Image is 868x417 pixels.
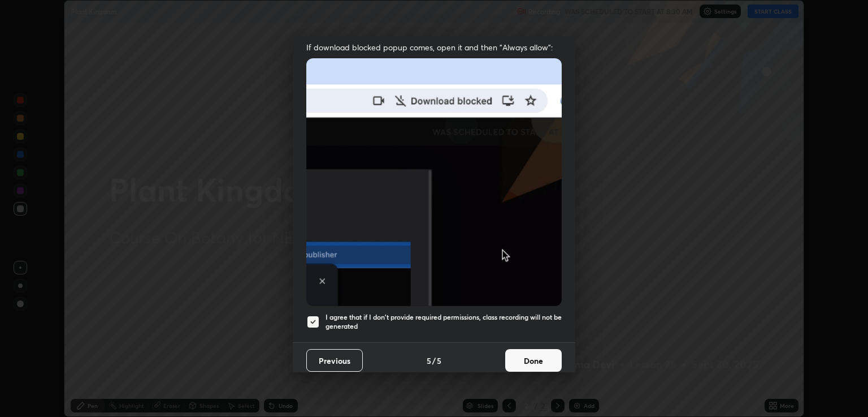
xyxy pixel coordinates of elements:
[437,355,441,367] h4: 5
[325,313,562,330] h5: I agree that if I don't provide required permissions, class recording will not be generated
[306,349,363,372] button: Previous
[306,42,562,53] span: If download blocked popup comes, open it and then "Always allow":
[505,349,562,372] button: Done
[306,58,562,306] img: downloads-permission-blocked.gif
[427,355,431,367] h4: 5
[432,355,436,367] h4: /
